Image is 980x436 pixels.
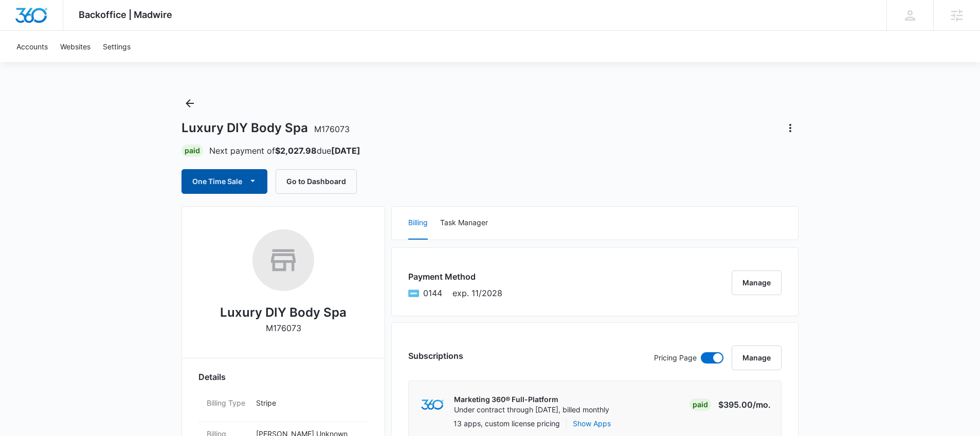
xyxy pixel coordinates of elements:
[782,120,798,136] button: Actions
[573,418,611,429] button: Show Apps
[182,144,203,157] div: Paid
[454,394,609,405] p: Marketing 360® Full-Platform
[39,61,92,67] div: Domain Overview
[275,146,317,156] strong: $2,027.98
[732,346,782,370] button: Manage
[220,303,347,322] h2: Luxury DIY Body Spa
[408,350,463,362] h3: Subscriptions
[198,391,368,422] div: Billing TypeStripe
[27,27,113,35] div: Domain: [DOMAIN_NAME]
[408,270,502,283] h3: Payment Method
[732,270,782,295] button: Manage
[97,31,137,62] a: Settings
[10,31,54,62] a: Accounts
[182,95,198,112] button: Back
[209,144,360,157] p: Next payment of due
[54,31,97,62] a: Websites
[29,16,50,25] div: v 4.0.25
[452,287,502,299] span: exp. 11/2028
[654,352,697,364] p: Pricing Page
[256,397,360,408] p: Stripe
[182,120,350,136] h1: Luxury DIY Body Spa
[114,61,173,67] div: Keywords by Traffic
[408,207,428,240] button: Billing
[689,398,711,411] div: Paid
[266,322,301,334] p: M176073
[421,399,443,410] img: marketing360Logo
[314,124,350,134] span: M176073
[198,371,226,383] span: Details
[182,169,267,194] button: One Time Sale
[453,418,560,429] p: 13 apps, custom license pricing
[454,405,609,415] p: Under contract through [DATE], billed monthly
[753,399,771,410] span: /mo.
[276,169,357,194] button: Go to Dashboard
[16,27,25,35] img: website_grey.svg
[440,207,488,240] button: Task Manager
[331,146,360,156] strong: [DATE]
[207,397,248,408] dt: Billing Type
[102,60,111,68] img: tab_keywords_by_traffic_grey.svg
[79,9,172,20] span: Backoffice | Madwire
[16,16,25,25] img: logo_orange.svg
[423,287,442,299] span: American Express ending with
[718,398,771,411] p: $395.00
[28,60,36,68] img: tab_domain_overview_orange.svg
